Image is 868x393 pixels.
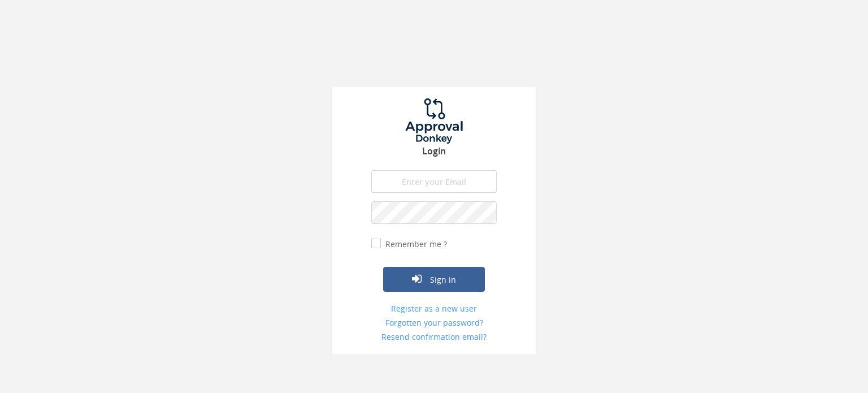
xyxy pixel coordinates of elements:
button: Sign in [383,267,485,292]
a: Resend confirmation email? [371,331,497,343]
img: logo.png [392,98,476,144]
a: Register as a new user [371,303,497,314]
h3: Login [332,146,536,157]
a: Forgotten your password? [371,317,497,329]
input: Enter your Email [371,170,497,193]
label: Remember me ? [383,239,447,250]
